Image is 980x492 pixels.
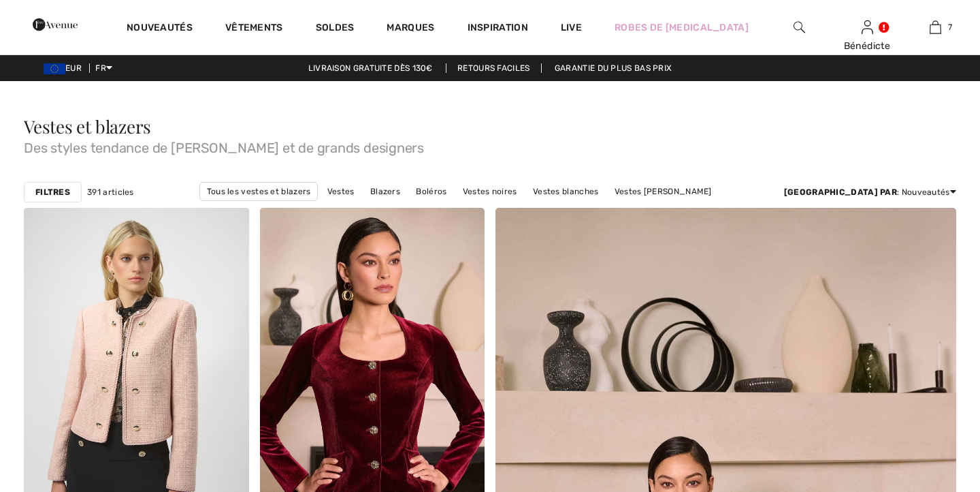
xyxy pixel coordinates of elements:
img: recherche [794,19,805,35]
span: 7 [948,21,952,33]
a: Soldes [316,22,355,36]
a: Garantie du plus bas prix [544,63,683,73]
span: FR [95,63,112,73]
img: 1ère Avenue [33,11,78,38]
span: Inspiration [468,22,528,36]
a: Boléros [409,183,453,200]
strong: Filtres [35,186,70,198]
strong: [GEOGRAPHIC_DATA] par [784,187,897,197]
a: Vestes [PERSON_NAME] [608,183,719,200]
a: Se connecter [862,20,873,33]
a: Vestes [321,183,361,200]
span: 391 articles [87,186,134,198]
a: Vêtements [225,22,283,36]
a: Nouveautés [127,22,193,36]
a: Blazers [363,183,407,200]
img: Mes infos [862,19,873,35]
a: Retours faciles [446,63,542,73]
a: Marques [387,22,434,36]
a: Vestes [PERSON_NAME] [367,201,478,219]
span: Vestes et blazers [24,114,151,138]
a: Tous les vestes et blazers [199,182,318,201]
a: Livraison gratuite dès 130€ [297,63,444,73]
div: Bénédicte [834,39,900,53]
a: 7 [902,19,968,35]
a: Vestes bleues [480,201,550,219]
a: Vestes blanches [526,183,606,200]
img: Euro [44,63,65,74]
a: Robes de [MEDICAL_DATA] [615,20,749,35]
a: Vestes noires [456,183,524,200]
span: EUR [44,63,87,73]
div: : Nouveautés [784,186,956,198]
img: Mon panier [930,19,941,35]
span: Des styles tendance de [PERSON_NAME] et de grands designers [24,136,956,155]
a: Live [561,20,582,35]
